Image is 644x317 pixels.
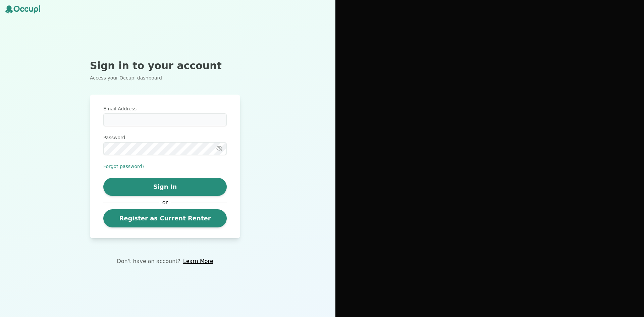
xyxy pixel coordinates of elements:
span: or [159,199,171,207]
button: Forgot password? [103,163,145,170]
h2: Sign in to your account [90,60,240,72]
button: Sign In [103,178,227,196]
a: Learn More [183,257,213,265]
p: Don't have an account? [117,257,180,265]
label: Password [103,134,227,141]
p: Access your Occupi dashboard [90,74,240,81]
label: Email Address [103,105,227,112]
a: Register as Current Renter [103,209,227,227]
